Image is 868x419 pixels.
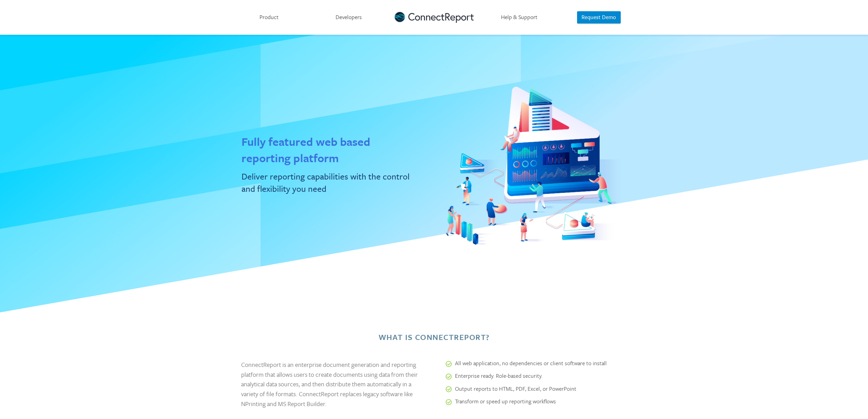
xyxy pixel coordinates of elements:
li: Transform or speed up reporting workflows [446,397,627,406]
img: workflow.png [446,56,627,294]
h2: Deliver reporting capabilities with the control and flexibility you need [241,170,422,195]
li: Enterprise ready. Role-based security. [446,372,627,381]
p: ConnectReport is an enterprise document generation and reporting platform that allows users to cr... [241,360,423,408]
h1: Fully featured web based reporting platform [241,134,422,166]
h3: What is ConnectReport? [379,332,490,343]
button: Request Demo [577,11,621,24]
li: All web application, no dependencies or client software to install [446,359,627,368]
li: Output reports to HTML, PDF, Excel, or PowerPoint [446,385,627,393]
